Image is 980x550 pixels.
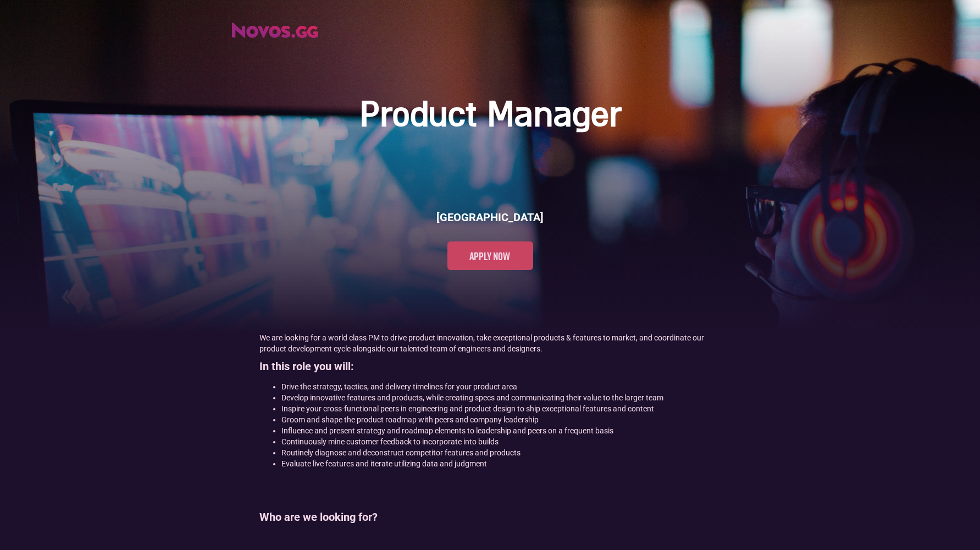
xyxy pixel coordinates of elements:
a: Apply now [447,241,533,270]
li: Develop innovative features and products, while creating specs and communicating their value to t... [281,392,721,403]
li: Drive the strategy, tactics, and delivery timelines for your product area [281,381,721,392]
li: Routinely diagnose and deconstruct competitor features and products [281,447,721,458]
p: ‍ [259,475,721,486]
h6: [GEOGRAPHIC_DATA] [436,210,544,225]
strong: Who are we looking for? [259,510,378,524]
li: Groom and shape the product roadmap with peers and company leadership [281,414,721,425]
li: Evaluate live features and iterate utilizing data and judgment [281,458,721,469]
li: Inspire your cross-functional peers in engineering and product design to ship exceptional feature... [281,403,721,414]
h1: Product Manager [359,95,621,138]
li: Influence and present strategy and roadmap elements to leadership and peers on a frequent basis [281,425,721,436]
strong: In this role you will: [259,360,354,373]
p: ‍ [259,532,721,543]
p: We are looking for a world class PM to drive product innovation, take exceptional products & feat... [259,332,721,354]
li: Continuously mine customer feedback to incorporate into builds [281,436,721,447]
